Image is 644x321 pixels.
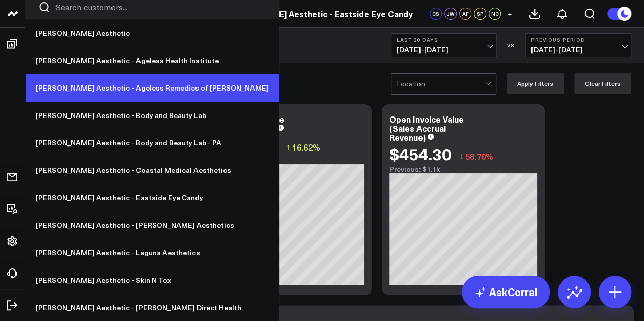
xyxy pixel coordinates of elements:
a: [PERSON_NAME] Aesthetic - Ageless Health Institute [25,47,279,74]
a: [PERSON_NAME] Aesthetic - [PERSON_NAME] Aesthetics [25,212,279,239]
a: [PERSON_NAME] Aesthetic - Skin N Tox [25,267,279,294]
div: Previous: $460.49 [216,156,364,164]
input: Search customers input [55,2,266,13]
button: Search customers button [38,1,50,13]
span: + [508,10,512,17]
span: ↓ [459,150,463,163]
button: + [503,8,516,20]
a: [PERSON_NAME] Aesthetic - Eastside Eye Candy [219,8,413,19]
b: Previous Period [531,37,626,43]
span: 16.62% [292,141,320,153]
a: [PERSON_NAME] Aesthetic - Body and Beauty Lab [25,102,279,129]
div: SP [474,8,486,20]
button: Previous Period[DATE]-[DATE] [525,33,631,57]
a: [PERSON_NAME] Aesthetic - Coastal Medical Aesthetics [25,157,279,184]
b: Last 30 Days [397,37,491,43]
a: [PERSON_NAME] Aesthetic - Laguna Aesthetics [25,239,279,267]
div: Previous: $1.1k [389,165,537,173]
div: CS [430,8,442,20]
div: AF [459,8,471,20]
button: Clear Filters [574,73,631,94]
button: Last 30 Days[DATE]-[DATE] [391,33,497,57]
div: VS [502,42,520,48]
a: [PERSON_NAME] Aesthetic - Body and Beauty Lab - PA [25,129,279,157]
span: [DATE] - [DATE] [531,46,626,54]
span: ↑ [286,140,290,154]
a: [PERSON_NAME] Aesthetic [25,19,279,47]
button: Apply Filters [507,73,564,94]
div: NC [489,8,501,20]
div: Open Invoice Value (Sales Accrual Revenue) [389,113,464,143]
a: AskCorral [462,276,550,308]
span: 58.70% [465,151,493,162]
a: [PERSON_NAME] Aesthetic - Ageless Remedies of [PERSON_NAME] [25,74,279,102]
div: $454.30 [389,144,452,163]
a: [PERSON_NAME] Aesthetic - Eastside Eye Candy [25,184,279,212]
div: JW [444,8,457,20]
span: [DATE] - [DATE] [397,46,491,54]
